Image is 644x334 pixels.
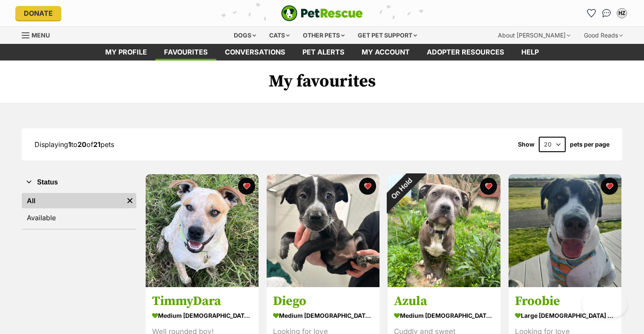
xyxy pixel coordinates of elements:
[492,27,576,44] div: About [PERSON_NAME]
[263,27,296,44] div: Cats
[518,141,535,148] span: Show
[93,140,101,149] strong: 21
[152,294,252,310] h3: TimmyDara
[388,280,500,289] a: On Hold
[297,27,351,44] div: Other pets
[228,27,262,44] div: Dogs
[582,291,627,317] iframe: Help Scout Beacon - Open
[394,294,494,310] h3: Azula
[584,6,598,20] a: Favourites
[273,310,373,322] div: medium [DEMOGRAPHIC_DATA] Dog
[602,9,611,17] img: chat-41dd97257d64d25036548639549fe6c8038ab92f7586957e7f3b1b290dea8141.svg
[615,6,629,20] button: My account
[584,6,629,20] ul: Account quick links
[353,44,418,60] a: My account
[388,174,500,287] img: Azula
[22,193,124,208] a: All
[22,191,136,229] div: Status
[68,140,71,149] strong: 1
[97,44,155,60] a: My profile
[359,178,376,195] button: favourite
[294,44,353,60] a: Pet alerts
[281,5,363,21] a: PetRescue
[32,32,50,39] span: Menu
[238,178,255,195] button: favourite
[352,27,423,44] div: Get pet support
[418,44,513,60] a: Adopter resources
[152,310,252,322] div: medium [DEMOGRAPHIC_DATA] Dog
[515,294,615,310] h3: Froobie
[600,6,613,20] a: Conversations
[509,174,621,287] img: Froobie
[281,5,363,21] img: logo-e224e6f780fb5917bec1dbf3a21bbac754714ae5b6737aabdf751b685950b380.svg
[155,44,216,60] a: Favourites
[570,141,609,148] label: pets per page
[273,294,373,310] h3: Diego
[394,310,494,322] div: medium [DEMOGRAPHIC_DATA] Dog
[124,193,136,208] a: Remove filter
[515,310,615,322] div: large [DEMOGRAPHIC_DATA] Dog
[22,27,56,42] a: Menu
[34,140,114,149] span: Displaying to of pets
[22,177,136,188] button: Status
[267,174,379,287] img: Diego
[78,140,86,149] strong: 20
[15,6,61,20] a: Donate
[146,174,259,287] img: TimmyDara
[618,9,626,17] div: HZ
[22,210,136,225] a: Available
[480,178,497,195] button: favourite
[216,44,294,60] a: conversations
[377,163,427,213] div: On Hold
[513,44,547,60] a: Help
[578,27,629,44] div: Good Reads
[601,178,618,195] button: favourite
